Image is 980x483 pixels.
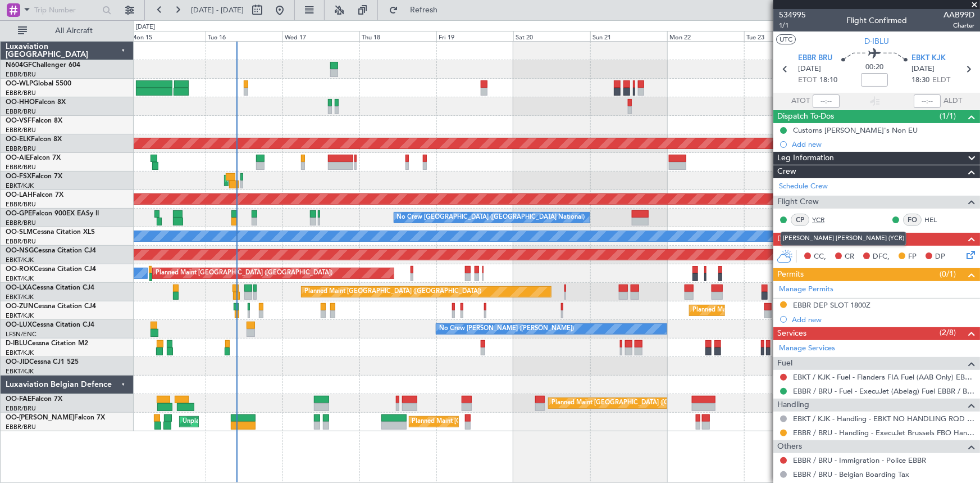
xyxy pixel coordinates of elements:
[846,15,907,27] div: Flight Confirmed
[6,89,36,97] a: EBBR/BRU
[6,210,32,217] span: OO-GPE
[792,315,974,324] div: Add new
[34,2,99,19] input: Trip Number
[6,80,71,87] a: OO-WLPGlobal 5500
[908,251,917,263] span: FP
[6,155,30,161] span: OO-AIE
[6,247,96,254] a: OO-NSGCessna Citation CJ4
[359,31,436,41] div: Thu 18
[845,251,854,263] span: CR
[6,182,34,190] a: EBKT/KJK
[791,96,810,107] span: ATOT
[793,414,974,423] a: EBKT / KJK - Handling - EBKT NO HANDLING RQD FOR CJ
[779,21,806,30] span: 1/1
[819,75,837,86] span: 18:10
[29,27,118,35] span: All Aircraft
[779,343,835,354] a: Manage Services
[590,31,667,41] div: Sun 21
[940,110,956,122] span: (1/1)
[793,428,974,437] a: EBBR / BRU - Handling - ExecuJet Brussels FBO Handling Abelag
[6,118,62,124] a: OO-VSFFalcon 8X
[776,34,796,44] button: UTC
[6,396,31,403] span: OO-FAE
[6,312,34,320] a: EBKT/KJK
[911,53,946,64] span: EBKT KJK
[282,31,359,41] div: Wed 17
[227,172,350,189] div: AOG Maint Kortrijk-[GEOGRAPHIC_DATA]
[924,215,950,225] a: HEL
[6,266,96,273] a: OO-ROKCessna Citation CJ4
[777,327,806,340] span: Services
[779,284,833,295] a: Manage Permits
[6,322,94,328] a: OO-LUXCessna Citation CJ4
[6,70,36,79] a: EBBR/BRU
[6,247,34,254] span: OO-NSG
[793,125,918,135] div: Customs [PERSON_NAME]'s Non EU
[6,192,63,198] a: OO-LAHFalcon 7X
[793,386,974,396] a: EBBR / BRU - Fuel - ExecuJet (Abelag) Fuel EBBR / BRU
[6,173,62,180] a: OO-FSXFalcon 7X
[6,367,34,376] a: EBKT/KJK
[940,327,956,338] span: (2/8)
[667,31,744,41] div: Mon 22
[798,64,821,75] span: [DATE]
[6,136,31,143] span: OO-ELK
[792,139,974,149] div: Add new
[6,303,34,310] span: OO-ZUN
[943,21,974,30] span: Charter
[6,396,62,403] a: OO-FAEFalcon 7X
[791,214,809,226] div: CP
[940,268,956,280] span: (0/1)
[692,302,823,319] div: Planned Maint Kortrijk-[GEOGRAPHIC_DATA]
[183,413,394,430] div: Unplanned Maint [GEOGRAPHIC_DATA] ([GEOGRAPHIC_DATA] National)
[777,110,834,123] span: Dispatch To-Dos
[6,229,33,236] span: OO-SLM
[384,1,451,19] button: Refresh
[781,232,906,246] div: [PERSON_NAME] [PERSON_NAME] (YCR)
[943,9,974,21] span: AAB99D
[6,285,32,291] span: OO-LXA
[6,173,31,180] span: OO-FSX
[6,237,36,246] a: EBBR/BRU
[6,340,28,347] span: D-IBLU
[6,126,36,134] a: EBBR/BRU
[6,293,34,301] a: EBKT/KJK
[397,209,585,226] div: No Crew [GEOGRAPHIC_DATA] ([GEOGRAPHIC_DATA] National)
[6,266,34,273] span: OO-ROK
[6,349,34,357] a: EBKT/KJK
[6,163,36,171] a: EBBR/BRU
[6,322,32,328] span: OO-LUX
[412,413,616,430] div: Planned Maint [GEOGRAPHIC_DATA] ([GEOGRAPHIC_DATA] National)
[6,99,35,106] span: OO-HHO
[813,94,840,108] input: --:--
[6,285,94,291] a: OO-LXACessna Citation CJ4
[779,181,828,192] a: Schedule Crew
[864,35,889,47] span: D-IBLU
[6,414,74,421] span: OO-[PERSON_NAME]
[6,359,29,365] span: OO-JID
[777,196,819,209] span: Flight Crew
[744,31,821,41] div: Tue 23
[129,31,206,41] div: Mon 15
[156,265,332,282] div: Planned Maint [GEOGRAPHIC_DATA] ([GEOGRAPHIC_DATA])
[6,80,33,87] span: OO-WLP
[911,64,935,75] span: [DATE]
[551,395,755,412] div: Planned Maint [GEOGRAPHIC_DATA] ([GEOGRAPHIC_DATA] National)
[6,256,34,264] a: EBKT/KJK
[6,340,88,347] a: D-IBLUCessna Citation M2
[777,165,796,178] span: Crew
[6,145,36,153] a: EBBR/BRU
[6,359,79,365] a: OO-JIDCessna CJ1 525
[6,404,36,413] a: EBBR/BRU
[903,214,922,226] div: FO
[777,399,809,412] span: Handling
[865,62,883,73] span: 00:20
[6,274,34,283] a: EBKT/KJK
[6,99,66,106] a: OO-HHOFalcon 8X
[793,300,870,310] div: EBBR DEP SLOT 1800Z
[6,155,61,161] a: OO-AIEFalcon 7X
[191,5,244,15] span: [DATE] - [DATE]
[12,22,122,40] button: All Aircraft
[777,357,792,370] span: Fuel
[136,22,155,32] div: [DATE]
